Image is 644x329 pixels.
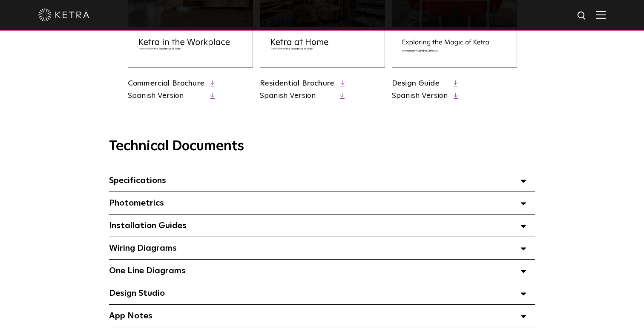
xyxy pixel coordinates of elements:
span: Photometrics [109,199,164,207]
h3: Technical Documents [109,138,535,154]
a: Residential Brochure [260,80,334,87]
span: Design Studio [109,289,165,298]
a: Commercial Brochure [128,80,204,87]
a: Spanish Version [128,91,204,101]
span: Specifications [109,176,166,185]
img: Hamburger%20Nav.svg [596,11,606,19]
span: Wiring Diagrams [109,244,177,252]
span: Installation Guides [109,221,187,230]
a: Spanish Version [260,91,334,101]
a: Spanish Version [392,91,448,101]
img: search icon [577,11,587,21]
span: One Line Diagrams [109,266,186,275]
img: ketra-logo-2019-white [38,9,89,21]
a: Design Guide [392,80,440,87]
span: App Notes [109,312,152,320]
